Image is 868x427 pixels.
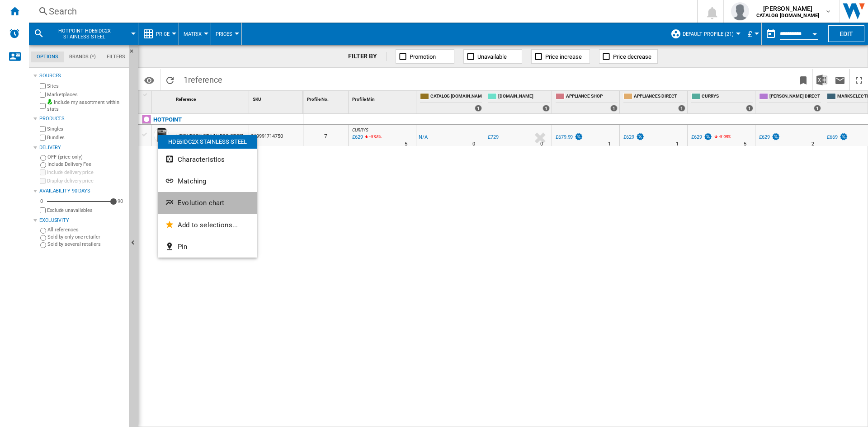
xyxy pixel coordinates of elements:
[158,135,257,149] div: HDE6IDC2X STAINLESS STEEL
[158,214,257,236] button: Add to selections...
[178,155,225,164] span: Characteristics
[158,170,257,192] button: Matching
[158,149,257,170] button: Characteristics
[178,199,224,207] span: Evolution chart
[178,243,187,251] span: Pin
[158,192,257,214] button: Evolution chart
[178,177,206,185] span: Matching
[178,221,238,229] span: Add to selections...
[158,236,257,258] button: Pin...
